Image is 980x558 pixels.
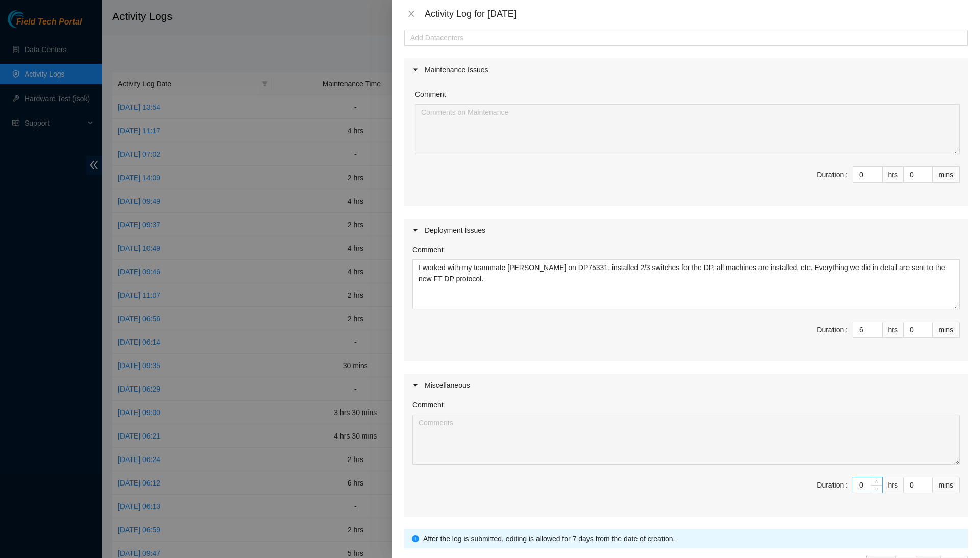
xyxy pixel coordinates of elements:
div: Duration : [817,479,848,491]
div: hrs [883,322,904,338]
div: Miscellaneous [404,374,968,397]
span: caret-right [412,382,419,389]
div: Duration : [817,324,848,335]
span: down [874,486,880,492]
div: Maintenance Issues [404,58,968,82]
span: close [407,10,415,18]
span: Decrease Value [871,485,882,493]
textarea: Comment [412,259,960,309]
label: Comment [412,244,444,255]
textarea: Comment [412,415,960,465]
label: Comment [415,89,446,100]
div: After the log is submitted, editing is allowed for 7 days from the date of creation. [423,533,960,544]
div: Duration : [817,169,848,180]
span: caret-right [412,227,419,233]
div: Deployment Issues [404,219,968,242]
span: info-circle [412,535,419,542]
div: hrs [883,166,904,183]
span: up [874,479,880,485]
textarea: Comment [415,104,960,154]
div: mins [933,166,960,183]
div: hrs [883,477,904,493]
span: caret-right [412,67,419,73]
label: Comment [412,399,444,410]
div: mins [933,322,960,338]
span: Increase Value [871,477,882,485]
div: Activity Log for [DATE] [425,8,968,19]
div: mins [933,477,960,493]
button: Close [404,9,419,19]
